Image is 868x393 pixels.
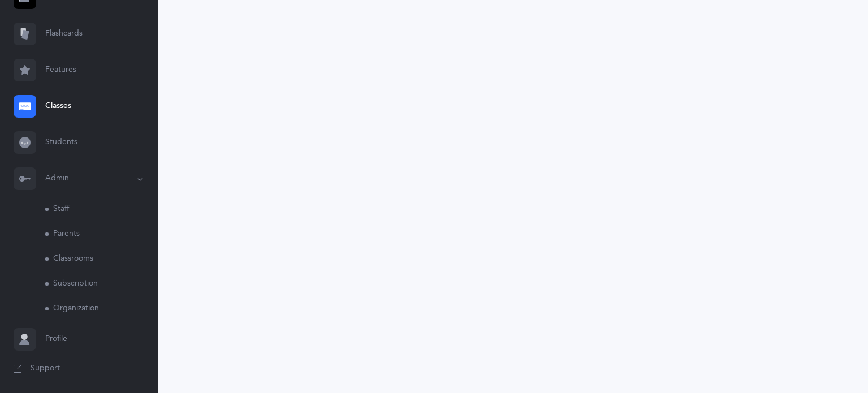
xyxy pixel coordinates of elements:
[45,271,158,296] a: Subscription
[45,222,158,247] a: Parents
[45,296,158,321] a: Organization
[31,363,60,374] span: Support
[45,197,158,222] a: Staff
[45,247,158,271] a: Classrooms
[811,336,854,379] iframe: Drift Widget Chat Controller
